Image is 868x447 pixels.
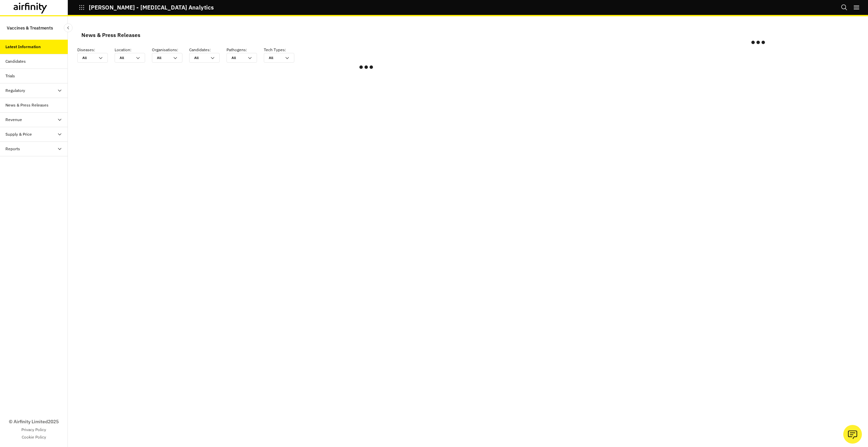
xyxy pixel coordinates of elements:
[5,146,20,152] div: Reports
[5,131,32,137] div: Supply & Price
[5,58,26,64] div: Candidates
[5,117,22,123] div: Revenue
[77,47,115,53] p: Diseases :
[115,47,152,53] p: Location :
[189,47,226,53] p: Candidates :
[5,88,25,94] div: Regulatory
[226,47,264,53] p: Pathogens :
[5,44,41,50] div: Latest Information
[9,418,59,425] p: © Airfinity Limited 2025
[264,47,301,53] p: Tech Types :
[64,23,73,32] button: Close Sidebar
[7,22,53,34] p: Vaccines & Treatments
[21,427,46,433] a: Privacy Policy
[81,30,140,40] div: News & Press Releases
[79,2,214,13] button: [PERSON_NAME] - [MEDICAL_DATA] Analytics
[843,425,862,444] button: Ask our analysts
[841,2,848,13] button: Search
[89,4,214,11] p: [PERSON_NAME] - [MEDICAL_DATA] Analytics
[5,73,15,79] div: Trials
[152,47,189,53] p: Organisations :
[5,102,48,108] div: News & Press Releases
[22,434,46,440] a: Cookie Policy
